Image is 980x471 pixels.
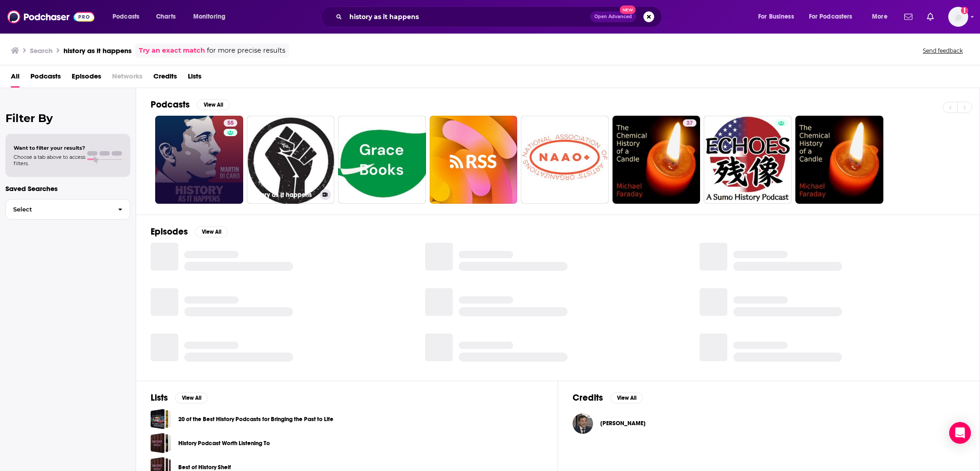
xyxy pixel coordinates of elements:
[151,226,228,237] a: EpisodesView All
[178,438,270,448] a: History Podcast Worth Listening To
[600,420,646,427] span: [PERSON_NAME]
[64,46,132,55] h3: history as it happens
[920,47,965,54] button: Send feedback
[155,116,243,204] a: 55
[227,119,234,128] span: 55
[6,206,111,212] span: Select
[106,10,151,24] button: open menu
[7,8,94,25] img: Podchaser - Follow, Share and Rate Podcasts
[151,433,171,453] a: History Podcast Worth Listening To
[14,154,85,167] span: Choose a tab above to access filters.
[139,45,205,56] a: Try an exact match
[178,414,333,424] a: 20 of the Best History Podcasts for Bringing the Past to Life
[224,119,237,127] a: 55
[329,6,671,27] div: Search podcasts, credits, & more...
[872,10,887,23] span: More
[151,409,171,429] a: 20 of the Best History Podcasts for Bringing the Past to Life
[686,119,693,128] span: 37
[5,199,130,220] button: Select
[758,10,794,23] span: For Business
[948,7,968,27] button: Show profile menu
[961,7,968,14] svg: Add a profile image
[247,116,335,204] a: History as it happens
[346,10,590,24] input: Search podcasts, credits, & more...
[151,99,190,110] h2: Podcasts
[866,10,899,24] button: open menu
[590,11,636,22] button: Open AdvancedNew
[620,5,636,14] span: New
[72,69,101,88] a: Episodes
[573,392,603,403] h2: Credits
[153,69,177,88] a: Credits
[175,392,208,403] button: View All
[207,45,285,56] span: for more precise results
[197,99,230,110] button: View All
[151,392,168,403] h2: Lists
[14,145,85,151] span: Want to filter your results?
[948,7,968,27] img: User Profile
[600,420,646,427] a: Martin Di Caro
[195,226,228,237] button: View All
[949,422,971,444] div: Open Intercom Messenger
[5,184,130,193] p: Saved Searches
[809,10,853,23] span: For Podcasters
[573,413,593,434] img: Martin Di Caro
[594,15,632,19] span: Open Advanced
[752,10,805,24] button: open menu
[151,99,230,110] a: PodcastsView All
[187,10,237,24] button: open menu
[113,10,139,23] span: Podcasts
[151,226,188,237] h2: Episodes
[948,7,968,27] span: Logged in as FIREPodchaser25
[5,112,130,125] h2: Filter By
[30,69,61,88] a: Podcasts
[803,10,866,24] button: open menu
[610,392,643,403] button: View All
[156,10,176,23] span: Charts
[573,409,965,438] button: Martin Di CaroMartin Di Caro
[151,392,208,403] a: ListsView All
[250,191,316,199] h3: History as it happens
[193,10,225,23] span: Monitoring
[30,46,53,55] h3: Search
[683,119,696,127] a: 37
[150,10,181,24] a: Charts
[612,116,701,204] a: 37
[573,392,643,403] a: CreditsView All
[112,69,142,88] span: Networks
[923,9,937,25] a: Show notifications dropdown
[901,9,916,25] a: Show notifications dropdown
[188,69,201,88] a: Lists
[11,69,20,88] a: All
